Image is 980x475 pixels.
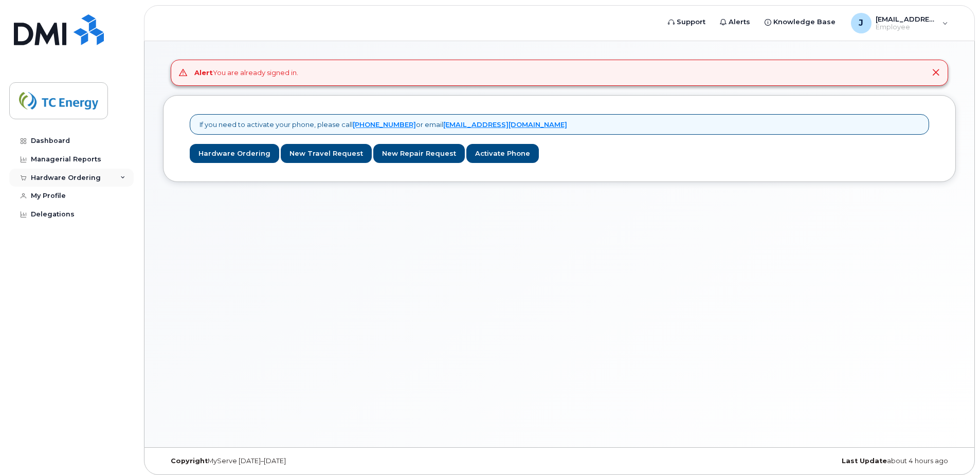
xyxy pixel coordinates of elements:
a: [PHONE_NUMBER] [353,120,416,129]
strong: Last Update [842,457,887,465]
div: You are already signed in. [194,68,298,78]
div: MyServe [DATE]–[DATE] [163,457,427,465]
strong: Copyright [171,457,208,465]
a: New Travel Request [281,144,372,163]
a: [EMAIL_ADDRESS][DOMAIN_NAME] [443,120,567,129]
a: Hardware Ordering [190,144,279,163]
strong: Alert [194,68,213,77]
iframe: Messenger Launcher [935,430,972,467]
div: about 4 hours ago [692,457,956,465]
a: New Repair Request [373,144,465,163]
a: Activate Phone [466,144,539,163]
p: If you need to activate your phone, please call or email [199,120,567,130]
